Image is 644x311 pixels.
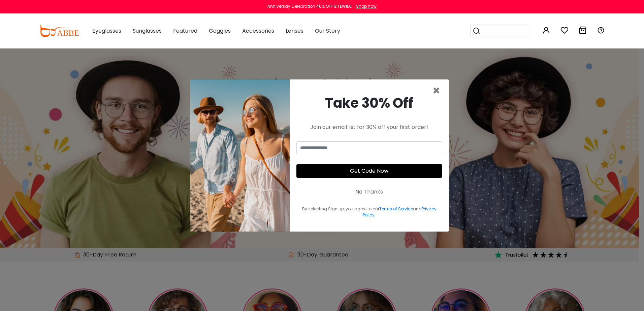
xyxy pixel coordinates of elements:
div: By selecting Sign up, you agree to our and . [296,206,442,218]
a: Terms of Service [379,206,413,212]
span: × [432,82,440,99]
div: Take 30% Off [296,93,442,113]
span: Accessories [242,27,274,35]
button: Close [432,85,440,97]
img: abbeglasses.com [39,25,79,37]
div: No Thanks [355,188,383,196]
button: Get Code Now [296,164,442,178]
span: Goggles [209,27,231,35]
a: Privacy Policy [363,206,437,218]
span: Lenses [286,27,303,35]
div: Anniversay Celebration 40% OFF SITEWIDE [267,3,352,9]
img: welcome [190,79,290,232]
div: Join our email list for 30% off your first order! [296,123,442,131]
span: Sunglasses [133,27,162,35]
span: Eyeglasses [92,27,121,35]
a: Shop now [353,3,377,9]
span: Featured [173,27,197,35]
div: Shop now [356,3,377,9]
span: Our Story [315,27,340,35]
